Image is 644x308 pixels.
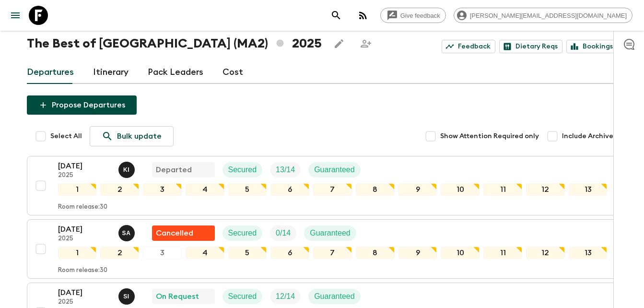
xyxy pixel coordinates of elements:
p: 0 / 14 [276,227,291,239]
span: Samir Achahri [118,228,137,236]
span: Show Attention Required only [440,131,539,141]
p: Guaranteed [314,164,355,176]
p: [DATE] [58,160,111,172]
div: 6 [270,183,309,196]
p: S A [122,229,131,237]
p: On Request [156,291,199,302]
div: 4 [186,183,224,196]
p: Secured [228,227,257,239]
div: 9 [398,247,437,259]
span: [PERSON_NAME][EMAIL_ADDRESS][DOMAIN_NAME] [465,12,632,19]
p: Guaranteed [314,291,355,302]
p: Departed [156,164,192,176]
h1: The Best of [GEOGRAPHIC_DATA] (MA2) 2025 [27,34,322,53]
p: Room release: 30 [58,267,107,274]
p: Cancelled [156,227,193,239]
div: 4 [186,247,224,259]
div: 12 [526,247,565,259]
div: 9 [398,183,437,196]
p: Bulk update [117,130,162,142]
button: menu [6,6,25,25]
div: 8 [356,183,395,196]
button: search adventures [327,6,346,25]
div: [PERSON_NAME][EMAIL_ADDRESS][DOMAIN_NAME] [454,8,632,23]
div: Trip Fill [270,162,301,178]
button: [DATE]2025Khaled IngriouiDepartedSecuredTrip FillGuaranteed12345678910111213Room release:30 [27,156,618,215]
span: Include Archived [562,131,618,141]
p: 12 / 14 [276,291,295,302]
p: Secured [228,291,257,302]
div: 8 [356,247,395,259]
div: 11 [483,247,522,259]
p: Guaranteed [310,227,351,239]
span: Said Isouktan [118,291,137,299]
p: 13 / 14 [276,164,295,176]
div: 13 [569,247,608,259]
p: 2025 [58,235,111,243]
div: 1 [58,183,97,196]
p: Room release: 30 [58,203,107,211]
div: Secured [222,225,263,241]
button: SI [118,288,137,305]
p: 2025 [58,298,111,306]
a: Dietary Reqs [499,40,562,53]
p: 2025 [58,172,111,179]
div: Trip Fill [270,289,301,304]
a: Bulk update [90,126,174,146]
div: 5 [228,183,267,196]
button: [DATE]2025Samir AchahriFlash Pack cancellationSecuredTrip FillGuaranteed12345678910111213Room rel... [27,219,618,279]
span: Select All [50,131,82,141]
div: 11 [483,183,522,196]
a: Cost [222,61,243,84]
div: 12 [526,183,565,196]
div: 13 [569,183,608,196]
a: Give feedback [380,8,446,23]
a: Pack Leaders [148,61,203,84]
a: Departures [27,61,74,84]
div: 10 [441,183,480,196]
a: Feedback [442,40,495,53]
div: 3 [143,247,182,259]
div: Secured [222,289,263,304]
a: Itinerary [93,61,129,84]
div: Trip Fill [270,225,296,241]
div: 6 [270,247,309,259]
div: 10 [441,247,480,259]
div: Flash Pack cancellation [152,225,215,241]
div: 2 [100,183,139,196]
button: Propose Departures [27,95,137,115]
div: 7 [313,183,352,196]
p: [DATE] [58,287,111,298]
p: S I [123,293,129,300]
div: 2 [100,247,139,259]
div: 1 [58,247,97,259]
span: Share this itinerary [356,34,375,53]
span: Give feedback [395,12,445,19]
button: SA [118,225,137,241]
button: Edit this itinerary [329,34,349,53]
p: Secured [228,164,257,176]
a: Bookings [566,40,618,53]
div: Secured [222,162,263,178]
div: 7 [313,247,352,259]
div: 5 [228,247,267,259]
p: [DATE] [58,224,111,235]
div: 3 [143,183,182,196]
span: Khaled Ingrioui [118,165,137,172]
